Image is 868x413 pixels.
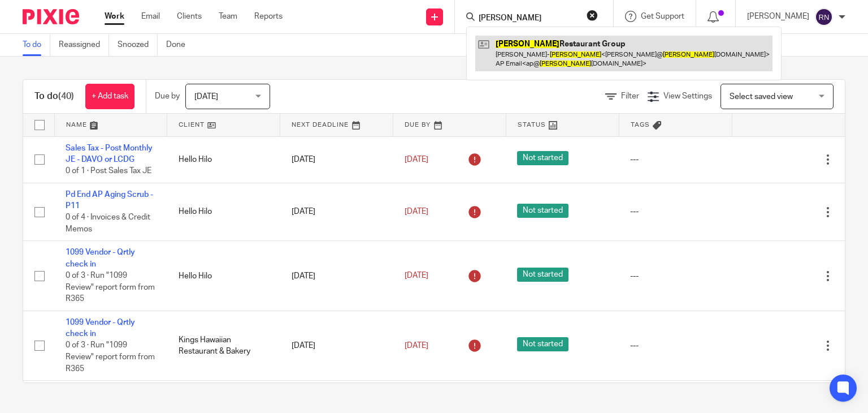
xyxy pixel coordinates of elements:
[587,10,598,21] button: Clear
[85,84,134,109] a: + Add task
[66,319,135,338] a: 1099 Vendor - Qrtly check in
[254,11,283,22] a: Reports
[815,8,833,26] img: svg%3E
[167,136,280,183] td: Hello Hilo
[747,11,809,22] p: [PERSON_NAME]
[166,34,194,56] a: Done
[66,144,153,164] a: Sales Tax - Post Monthly JE - DAVO or LCDG
[66,248,135,268] a: 1099 Vendor - Qrtly check in
[280,311,393,380] td: [DATE]
[630,270,721,282] div: ---
[630,206,721,217] div: ---
[177,11,202,22] a: Clients
[730,93,793,101] span: Select saved view
[405,208,428,216] span: [DATE]
[630,154,721,165] div: ---
[66,272,155,303] span: 0 of 3 · Run "1099 Review" report form from R365
[155,91,180,102] p: Due by
[405,342,428,350] span: [DATE]
[167,183,280,241] td: Hello Hilo
[58,92,74,101] span: (40)
[66,214,150,234] span: 0 of 4 · Invoices & Credit Memos
[663,92,712,100] span: View Settings
[517,204,568,218] span: Not started
[280,183,393,241] td: [DATE]
[405,156,428,164] span: [DATE]
[66,167,151,175] span: 0 of 1 · Post Sales Tax JE
[630,340,721,351] div: ---
[23,9,79,24] img: Pixie
[405,272,428,279] span: [DATE]
[167,311,280,380] td: Kings Hawaiian Restaurant & Bakery
[517,337,568,351] span: Not started
[105,11,124,22] a: Work
[280,136,393,183] td: [DATE]
[517,268,568,282] span: Not started
[517,151,568,165] span: Not started
[219,11,237,22] a: Team
[621,92,639,100] span: Filter
[66,342,155,373] span: 0 of 3 · Run "1099 Review" report form from R365
[66,191,153,210] a: Pd End AP Aging Scrub - P11
[34,91,74,102] h1: To do
[194,93,218,101] span: [DATE]
[478,14,579,24] input: Search
[59,34,109,56] a: Reassigned
[631,122,650,128] span: Tags
[641,12,684,20] span: Get Support
[280,241,393,311] td: [DATE]
[118,34,158,56] a: Snoozed
[167,241,280,311] td: Hello Hilo
[23,34,50,56] a: To do
[141,11,160,22] a: Email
